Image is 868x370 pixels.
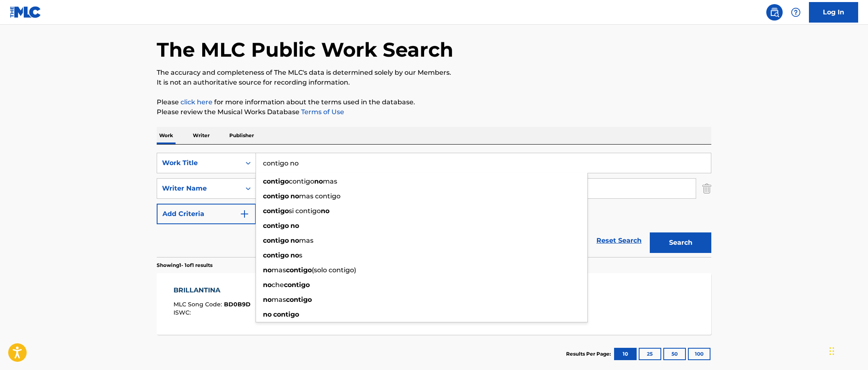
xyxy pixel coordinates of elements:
[614,348,637,360] button: 10
[286,296,312,303] strong: contigo
[240,209,249,219] img: 9d2ae6d4665cec9f34b9.svg
[157,153,711,257] form: Search Form
[770,7,779,17] img: search
[174,309,193,316] span: ISWC :
[263,296,272,303] strong: no
[263,177,289,185] strong: contigo
[286,266,312,274] strong: contigo
[273,310,299,318] strong: contigo
[299,237,313,244] span: mas
[224,301,251,308] span: BD0B9D
[174,301,224,308] span: MLC Song Code :
[157,78,711,87] p: It is not an authoritative source for recording information.
[263,266,272,274] strong: no
[566,350,613,358] p: Results Per Page:
[809,2,858,23] a: Log In
[157,107,711,117] p: Please review the Musical Works Database
[174,285,251,295] div: BRILLANTINA
[290,192,299,200] strong: no
[663,348,686,360] button: 50
[299,192,340,200] span: mas contigo
[289,207,321,215] span: si contigo
[284,281,310,289] strong: contigo
[299,251,302,259] span: s
[788,4,804,21] div: Help
[290,251,299,259] strong: no
[263,222,289,230] strong: contigo
[272,281,284,289] span: che
[650,232,711,253] button: Search
[688,348,710,360] button: 100
[263,237,289,244] strong: contigo
[227,127,256,144] p: Publisher
[157,37,453,62] h1: The MLC Public Work Search
[157,97,711,107] p: Please for more information about the terms used in the database.
[702,178,711,199] img: Delete Criterion
[299,108,344,116] a: Terms of Use
[289,177,314,185] span: contigo
[162,158,236,168] div: Work Title
[157,204,256,224] button: Add Criteria
[162,184,236,193] div: Writer Name
[263,310,272,318] strong: no
[290,237,299,244] strong: no
[272,296,286,303] span: mas
[829,339,834,363] div: Drag
[157,273,711,335] a: BRILLANTINAMLC Song Code:BD0B9DISWC:Writers (4)WORLDWIDE RECORDS, [PERSON_NAME], [PERSON_NAME], [...
[190,127,212,144] p: Writer
[592,232,646,250] a: Reset Search
[639,348,661,360] button: 25
[157,68,711,78] p: The accuracy and completeness of The MLC's data is determined solely by our Members.
[766,4,783,21] a: Public Search
[10,6,41,18] img: MLC Logo
[314,177,323,185] strong: no
[157,262,212,269] p: Showing 1 - 1 of 1 results
[827,331,868,370] iframe: Chat Widget
[157,127,176,144] p: Work
[321,207,329,215] strong: no
[263,207,289,215] strong: contigo
[263,192,289,200] strong: contigo
[312,266,356,274] span: (solo contigo)
[290,222,299,230] strong: no
[263,281,272,289] strong: no
[263,251,289,259] strong: contigo
[323,177,337,185] span: mas
[272,266,286,274] span: mas
[791,7,801,17] img: help
[180,98,212,106] a: click here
